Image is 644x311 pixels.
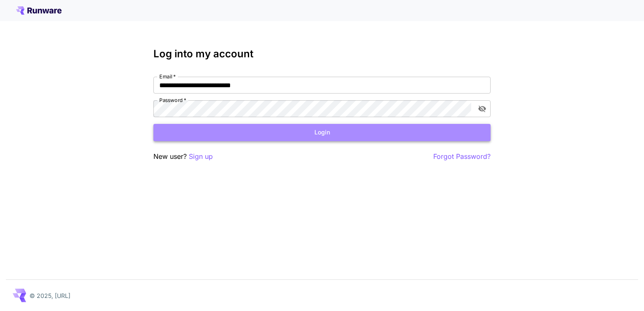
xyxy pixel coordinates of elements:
button: Login [153,124,491,141]
p: New user? [153,151,213,162]
label: Email [159,73,176,80]
button: toggle password visibility [475,101,490,116]
label: Password [159,97,186,104]
h3: Log into my account [153,48,491,60]
button: Sign up [189,151,213,162]
p: © 2025, [URL] [30,291,70,300]
button: Forgot Password? [433,151,491,162]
